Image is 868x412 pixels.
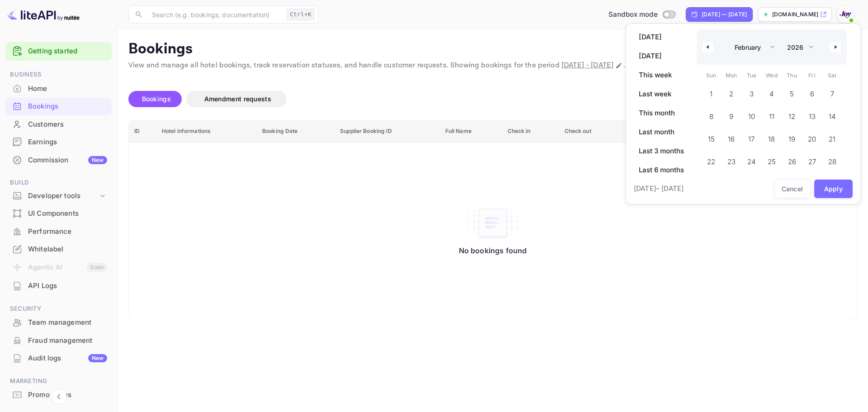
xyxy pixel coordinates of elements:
[822,105,842,123] button: 14
[769,86,774,102] span: 4
[633,143,689,159] button: Last 3 months
[769,109,774,125] span: 11
[762,151,782,169] button: 25
[633,29,689,45] button: [DATE]
[802,83,822,101] button: 6
[814,180,853,198] button: Apply
[750,86,754,102] span: 3
[722,68,742,83] span: Mon
[768,154,776,170] span: 25
[748,131,755,147] span: 17
[782,151,802,169] button: 26
[701,151,722,169] button: 22
[709,109,713,125] span: 8
[788,109,795,125] span: 12
[633,48,689,64] button: [DATE]
[802,68,822,83] span: Fri
[762,105,782,123] button: 11
[634,184,684,194] span: [DATE] – [DATE]
[809,109,816,125] span: 13
[729,109,733,125] span: 9
[741,68,762,83] span: Tue
[741,128,762,146] button: 17
[782,83,802,101] button: 5
[722,105,742,123] button: 9
[707,154,715,170] span: 22
[701,83,722,101] button: 1
[782,68,802,83] span: Thu
[722,83,742,101] button: 2
[788,154,796,170] span: 26
[727,154,736,170] span: 23
[802,128,822,146] button: 20
[762,83,782,101] button: 4
[774,180,811,198] button: Cancel
[633,162,689,178] button: Last 6 months
[741,83,762,101] button: 3
[701,105,722,123] button: 8
[741,105,762,123] button: 10
[762,128,782,146] button: 18
[748,109,755,125] span: 10
[822,151,842,169] button: 28
[829,131,835,147] span: 21
[747,154,755,170] span: 24
[633,86,689,102] button: Last week
[790,86,794,102] span: 5
[728,131,735,147] span: 16
[762,68,782,83] span: Wed
[633,67,689,83] button: This week
[802,151,822,169] button: 27
[810,86,814,102] span: 6
[808,131,816,147] span: 20
[829,109,835,125] span: 14
[722,128,742,146] button: 16
[768,131,775,147] span: 18
[701,128,722,146] button: 15
[708,131,715,147] span: 15
[782,105,802,123] button: 12
[802,105,822,123] button: 13
[822,83,842,101] button: 7
[633,105,689,121] button: This month
[710,86,712,102] span: 1
[828,154,836,170] span: 28
[729,86,733,102] span: 2
[822,128,842,146] button: 21
[830,86,834,102] span: 7
[633,124,689,140] button: Last month
[741,151,762,169] button: 24
[822,68,842,83] span: Sat
[722,151,742,169] button: 23
[788,131,795,147] span: 19
[701,68,722,83] span: Sun
[782,128,802,146] button: 19
[808,154,816,170] span: 27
